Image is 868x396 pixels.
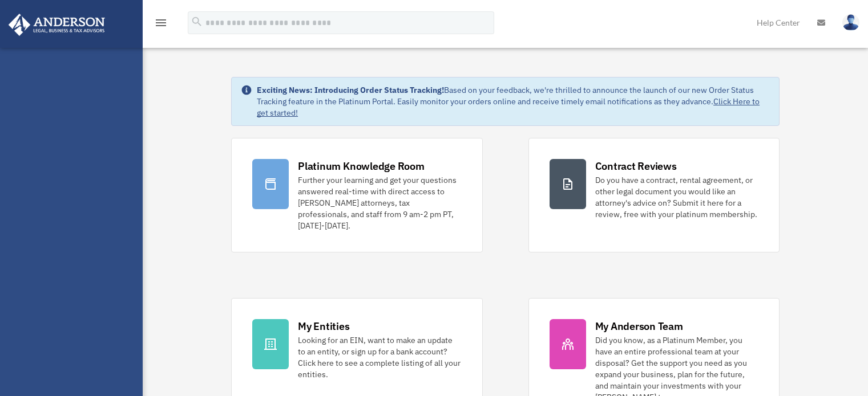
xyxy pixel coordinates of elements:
div: Looking for an EIN, want to make an update to an entity, or sign up for a bank account? Click her... [298,334,461,380]
i: search [191,15,203,28]
div: Contract Reviews [595,159,677,173]
a: menu [154,20,168,30]
img: Anderson Advisors Platinum Portal [5,14,108,36]
i: menu [154,16,168,30]
div: My Anderson Team [595,319,683,333]
a: Contract Reviews Do you have a contract, rental agreement, or other legal document you would like... [528,138,780,252]
div: Based on your feedback, we're thrilled to announce the launch of our new Order Status Tracking fe... [257,84,770,119]
div: Platinum Knowledge Room [298,159,425,173]
img: User Pic [842,14,859,31]
strong: Exciting News: Introducing Order Status Tracking! [257,85,444,95]
div: Do you have a contract, rental agreement, or other legal document you would like an attorney's ad... [595,174,758,220]
a: Click Here to get started! [257,96,760,118]
a: Platinum Knowledge Room Further your learning and get your questions answered real-time with dire... [231,138,482,252]
div: Further your learning and get your questions answered real-time with direct access to [PERSON_NAM... [298,174,461,231]
div: My Entities [298,319,349,333]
